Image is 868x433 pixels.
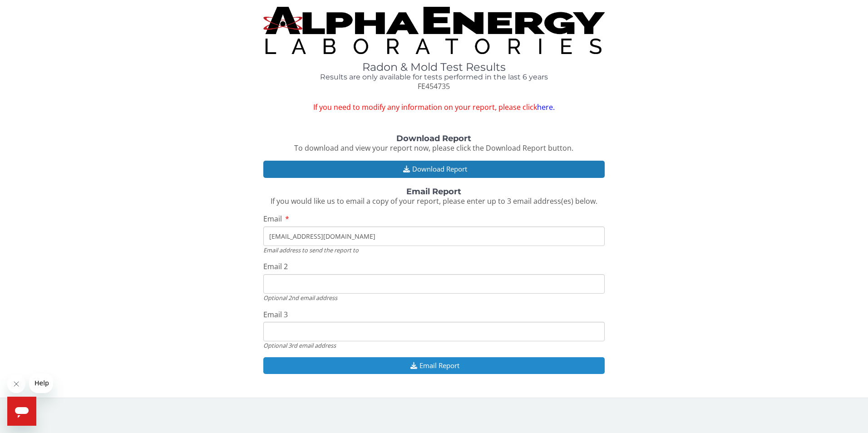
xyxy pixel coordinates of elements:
[271,196,597,206] span: If you would like us to email a copy of your report, please enter up to 3 email address(es) below.
[7,375,25,393] iframe: Close message
[263,7,605,54] img: TightCrop.jpg
[406,187,461,197] strong: Email Report
[263,341,605,349] div: Optional 3rd email address
[263,102,605,113] span: If you need to modify any information on your report, please click
[263,357,605,374] button: Email Report
[263,261,288,271] span: Email 2
[263,310,288,320] span: Email 3
[263,246,605,254] div: Email address to send the report to
[263,214,282,224] span: Email
[7,397,36,426] iframe: Button to launch messaging window
[418,81,450,91] span: FE454735
[396,133,471,143] strong: Download Report
[263,161,605,177] button: Download Report
[263,61,605,73] h1: Radon & Mold Test Results
[29,373,53,393] iframe: Message from company
[537,102,555,112] a: here.
[263,294,605,302] div: Optional 2nd email address
[294,143,573,153] span: To download and view your report now, please click the Download Report button.
[263,73,605,81] h4: Results are only available for tests performed in the last 6 years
